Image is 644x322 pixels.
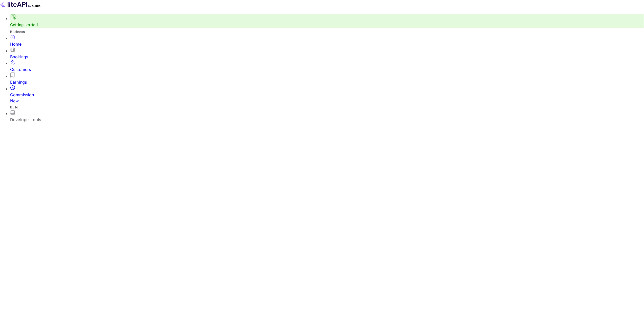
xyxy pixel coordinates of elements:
[10,105,18,109] span: Build
[10,30,25,34] span: Business
[10,92,644,104] div: Commission
[10,41,644,47] div: Home
[10,54,644,60] div: Bookings
[10,79,644,85] div: Earnings
[10,47,644,60] a: Bookings
[10,60,644,72] a: Customers
[10,34,644,47] a: Home
[10,72,644,85] a: Earnings
[10,22,38,27] a: Getting started
[10,98,644,104] div: New
[10,14,644,28] div: Getting started
[10,66,644,72] div: Customers
[10,117,644,123] div: Developer tools
[10,85,644,104] a: CommissionNew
